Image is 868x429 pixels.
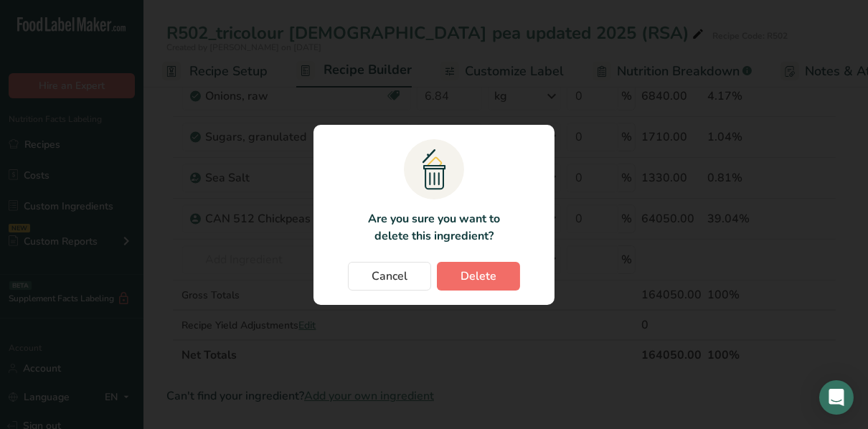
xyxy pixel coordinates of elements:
button: Delete [437,262,520,291]
p: Are you sure you want to delete this ingredient? [359,210,508,245]
span: Delete [461,268,496,285]
div: Open Intercom Messenger [819,380,854,415]
span: Cancel [372,268,407,285]
button: Cancel [348,262,431,291]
